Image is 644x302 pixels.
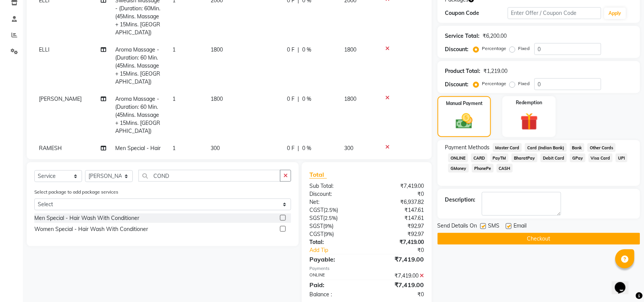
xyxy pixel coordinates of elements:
[304,222,367,230] div: ( )
[115,95,160,134] span: Aroma Massage - (Duration: 60 Min. (45Mins. Massage + 15Mins. [GEOGRAPHIC_DATA])
[508,7,601,19] input: Enter Offer / Coupon Code
[367,206,430,214] div: ₹147.61
[483,32,507,40] div: ₹6,200.00
[211,46,223,53] span: 1800
[344,95,356,102] span: 1800
[570,143,585,152] span: Bank
[518,80,530,87] label: Fixed
[491,153,509,162] span: PayTM
[325,223,332,229] span: 9%
[304,280,367,289] div: Paid:
[138,170,280,182] input: Search or Scan
[445,9,508,17] div: Coupon Code
[514,222,527,231] span: Email
[304,206,367,214] div: ( )
[446,100,483,107] label: Manual Payment
[377,246,430,254] div: ₹0
[344,145,353,152] span: 300
[34,214,139,222] div: Men Special - Hair Wash With Conditioner
[115,46,160,85] span: Aroma Massage - (Duration: 60 Min. (45Mins. Massage + 15Mins. [GEOGRAPHIC_DATA])
[304,272,367,280] div: ONLINE
[367,238,430,246] div: ₹7,419.00
[616,153,628,162] span: UPI
[298,46,299,54] span: |
[172,95,175,102] span: 1
[612,271,636,294] iframe: chat widget
[298,95,299,103] span: |
[445,196,476,204] div: Description:
[438,233,640,245] button: Checkout
[482,80,507,87] label: Percentage
[304,182,367,190] div: Sub Total:
[39,46,50,53] span: ELLI
[344,46,356,53] span: 1800
[287,144,295,152] span: 0 F
[304,190,367,198] div: Discount:
[482,45,507,52] label: Percentage
[570,153,586,162] span: GPay
[115,145,162,168] span: Men Special - Hair – Cut (Without Wash)
[589,153,613,162] span: Visa Card
[488,222,500,231] span: SMS
[367,222,430,230] div: ₹92.97
[438,222,477,231] span: Send Details On
[287,95,295,103] span: 0 F
[471,153,488,162] span: CARD
[516,99,543,106] label: Redemption
[367,230,430,238] div: ₹92.97
[472,164,494,173] span: PhonePe
[309,171,327,179] span: Total
[541,153,567,162] span: Debit Card
[298,144,299,152] span: |
[367,182,430,190] div: ₹7,419.00
[304,214,367,222] div: ( )
[445,32,480,40] div: Service Total:
[512,153,538,162] span: BharatPay
[445,81,469,89] div: Discount:
[367,272,430,280] div: ₹7,419.00
[309,215,323,221] span: SGST
[448,164,469,173] span: GMoney
[287,46,295,54] span: 0 F
[302,46,311,54] span: 0 %
[304,255,367,264] div: Payable:
[39,145,62,152] span: RAMESH
[309,265,424,272] div: Payments
[493,143,522,152] span: Master Card
[367,291,430,299] div: ₹0
[309,207,324,213] span: CGST
[172,46,175,53] span: 1
[367,214,430,222] div: ₹147.61
[367,255,430,264] div: ₹7,419.00
[211,145,220,152] span: 300
[484,67,508,75] div: ₹1,219.00
[367,190,430,198] div: ₹0
[304,230,367,238] div: ( )
[39,95,82,102] span: [PERSON_NAME]
[445,45,469,53] div: Discount:
[304,291,367,299] div: Balance :
[604,8,626,19] button: Apply
[309,223,323,229] span: SGST
[497,164,513,173] span: CASH
[34,225,148,233] div: Women Special - Hair Wash With Conditioner
[367,198,430,206] div: ₹6,937.82
[302,144,311,152] span: 0 %
[172,145,175,152] span: 1
[515,111,544,132] img: _gift.svg
[325,215,336,221] span: 2.5%
[451,111,478,131] img: _cash.svg
[445,67,481,75] div: Product Total:
[34,189,118,195] label: Select package to add package services
[588,143,616,152] span: Other Cards
[211,95,223,102] span: 1800
[309,231,324,237] span: CGST
[302,95,311,103] span: 0 %
[367,280,430,289] div: ₹7,419.00
[304,246,377,254] a: Add Tip
[325,207,336,213] span: 2.5%
[304,238,367,246] div: Total:
[304,198,367,206] div: Net:
[445,144,490,152] span: Payment Methods
[525,143,567,152] span: Card (Indian Bank)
